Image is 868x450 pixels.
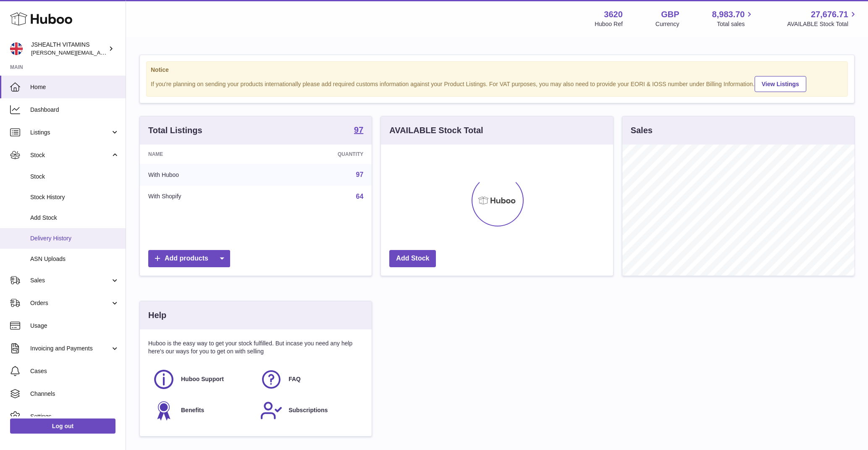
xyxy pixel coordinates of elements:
[140,145,265,164] th: Name
[787,9,858,28] a: 27,676.71 AVAILABLE Stock Total
[151,75,843,92] div: If you're planning on sending your products internationally please add required customs informati...
[30,129,110,137] span: Listings
[712,9,745,20] span: 8,983.70
[181,406,204,414] span: Benefits
[30,83,119,91] span: Home
[356,171,364,178] a: 97
[148,339,363,355] p: Huboo is the easy way to get your stock fulfilled. But incase you need any help here's our ways f...
[30,413,119,421] span: Settings
[30,151,110,159] span: Stock
[595,20,623,28] div: Huboo Ref
[152,399,252,422] a: Benefits
[265,145,372,164] th: Quantity
[811,9,848,20] span: 27,676.71
[10,42,23,55] img: francesca@jshealthvitamins.com
[288,406,328,414] span: Subscriptions
[631,125,653,136] h3: Sales
[755,76,806,92] a: View Listings
[10,418,115,434] a: Log out
[260,368,359,391] a: FAQ
[604,9,623,20] strong: 3620
[30,255,119,263] span: ASN Uploads
[30,276,110,284] span: Sales
[140,186,265,208] td: With Shopify
[140,164,265,186] td: With Huboo
[787,20,858,28] span: AVAILABLE Stock Total
[30,106,119,114] span: Dashboard
[181,375,224,383] span: Huboo Support
[148,250,230,267] a: Add products
[151,66,843,74] strong: Notice
[30,322,119,330] span: Usage
[389,250,436,267] a: Add Stock
[656,20,679,28] div: Currency
[152,368,252,391] a: Huboo Support
[148,310,166,321] h3: Help
[661,9,679,20] strong: GBP
[288,375,301,383] span: FAQ
[30,193,119,201] span: Stock History
[30,234,119,242] span: Delivery History
[389,125,483,136] h3: AVAILABLE Stock Total
[148,125,202,136] h3: Total Listings
[717,20,754,28] span: Total sales
[356,193,364,200] a: 64
[712,9,755,28] a: 8,983.70 Total sales
[30,390,119,398] span: Channels
[31,49,168,56] span: [PERSON_NAME][EMAIL_ADDRESS][DOMAIN_NAME]
[354,126,363,134] strong: 97
[30,214,119,222] span: Add Stock
[30,367,119,375] span: Cases
[30,345,110,353] span: Invoicing and Payments
[354,126,363,136] a: 97
[31,41,107,57] div: JSHEALTH VITAMINS
[260,399,359,422] a: Subscriptions
[30,299,110,307] span: Orders
[30,173,119,181] span: Stock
